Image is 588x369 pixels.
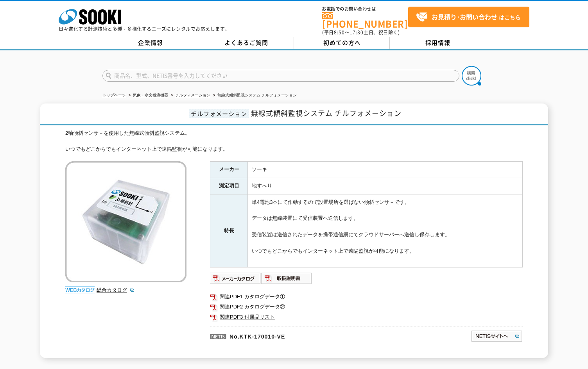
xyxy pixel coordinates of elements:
span: 無線式傾斜監視システム チルフォメーション [251,108,402,118]
a: メーカーカタログ [210,277,261,283]
th: 測定項目 [210,178,248,194]
a: よくあるご質問 [198,37,294,49]
td: ソーキ [248,162,523,178]
a: 関連PDF2 カタログデータ② [210,302,523,312]
span: 17:30 [350,29,364,36]
a: 総合カタログ [97,287,135,293]
p: 日々進化する計測技術と多種・多様化するニーズにレンタルでお応えします。 [59,27,230,31]
a: 気象・水文観測機器 [133,93,168,97]
span: はこちら [416,11,521,23]
span: 8:50 [334,29,345,36]
input: 商品名、型式、NETIS番号を入力してください [102,70,459,82]
td: 単4電池3本にて作動するので設置場所を選ばない傾斜センサ－です。 データは無線装置にて受信装置へ送信します。 受信装置は送信されたデータを携帯通信網にてクラウドサーバーへ送信し保存します。 いつ... [248,194,523,267]
a: 関連PDF3 付属品リスト [210,312,523,322]
td: 地すべり [248,178,523,194]
th: 特長 [210,194,248,267]
span: (平日 ～ 土日、祝日除く) [322,29,400,36]
div: 2軸傾斜センサ－を使用した無線式傾斜監視システム。 いつでもどこからでもインターネット上で遠隔監視が可能になります。 [65,129,523,153]
span: お電話でのお問い合わせは [322,7,408,11]
a: 採用情報 [390,37,486,49]
a: チルフォメーション [175,93,210,97]
a: お見積り･お問い合わせはこちら [408,7,529,27]
img: webカタログ [65,286,95,294]
p: No.KTK-170010-VE [210,326,395,345]
img: 取扱説明書 [261,272,312,285]
a: 取扱説明書 [261,277,312,283]
span: 初めての方へ [323,38,361,47]
span: チルフォメーション [189,109,249,118]
a: 企業情報 [102,37,198,49]
a: 関連PDF1 カタログデータ① [210,292,523,302]
img: NETISサイトへ [471,330,523,342]
a: [PHONE_NUMBER] [322,12,408,28]
li: 無線式傾斜監視システム チルフォメーション [212,91,297,100]
img: btn_search.png [462,66,481,86]
img: メーカーカタログ [210,272,261,285]
img: 無線式傾斜監視システム チルフォメーション [65,161,186,282]
strong: お見積り･お問い合わせ [432,12,497,21]
a: トップページ [102,93,126,97]
a: 初めての方へ [294,37,390,49]
th: メーカー [210,162,248,178]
